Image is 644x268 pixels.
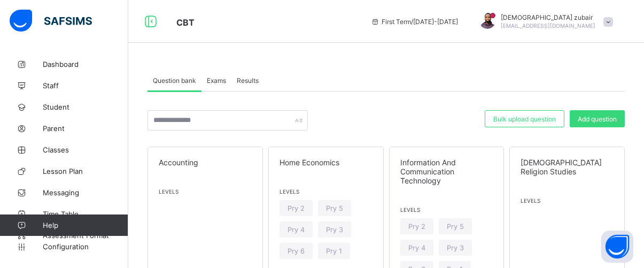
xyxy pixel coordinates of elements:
[43,60,128,68] span: Dashboard
[501,22,595,29] span: [EMAIL_ADDRESS][DOMAIN_NAME]
[159,188,252,195] span: Levels
[43,167,128,175] span: Lesson Plan
[501,13,595,21] span: [DEMOGRAPHIC_DATA] zubair
[288,204,305,212] span: Pry 2
[326,226,343,234] span: Pry 3
[237,76,259,85] span: Results
[153,76,196,85] span: Question bank
[43,242,128,251] span: Configuration
[408,244,425,252] span: Pry 4
[601,231,633,263] button: Open asap
[469,13,618,30] div: Muhammadzubair
[521,197,614,204] span: Levels
[10,10,92,32] img: safsims
[176,17,195,28] span: CBT
[578,115,617,123] span: Add question
[43,221,128,229] span: Help
[43,81,128,90] span: Staff
[207,76,226,85] span: Exams
[400,158,493,185] span: Information And Communication Technology
[447,244,464,252] span: Pry 3
[371,18,458,26] span: session/term information
[159,158,252,167] span: Accounting
[43,124,128,133] span: Parent
[43,210,128,218] span: Time Table
[408,223,425,231] span: Pry 2
[280,158,373,167] span: Home Economics
[43,146,128,154] span: Classes
[400,206,493,213] span: Levels
[43,188,128,197] span: Messaging
[326,247,342,255] span: Pry 1
[326,204,343,212] span: Pry 5
[288,247,305,255] span: Pry 6
[43,103,128,111] span: Student
[280,188,373,195] span: Levels
[521,158,614,176] span: [DEMOGRAPHIC_DATA] Religion Studies
[447,223,464,231] span: Pry 5
[493,115,556,123] span: Bulk upload question
[288,226,305,234] span: Pry 4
